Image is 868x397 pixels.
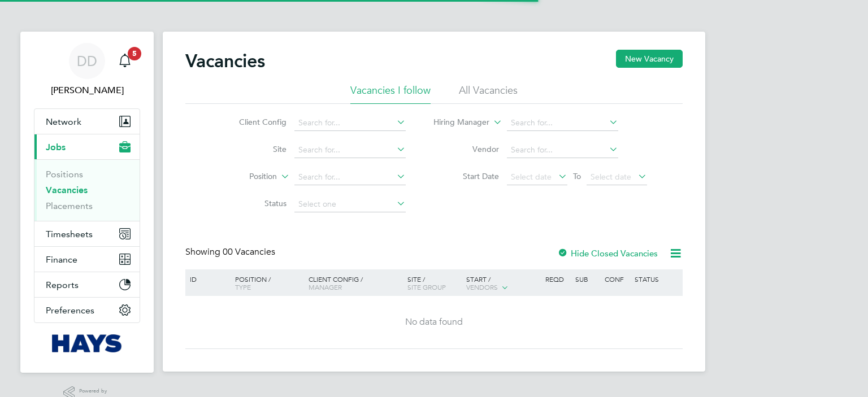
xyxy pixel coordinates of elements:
[557,248,658,259] label: Hide Closed Vacancies
[466,282,498,291] span: Vendors
[34,84,140,97] span: Daniel Douglas
[34,334,140,352] a: Go to home page
[187,269,227,289] div: ID
[235,282,251,291] span: Type
[128,47,141,60] span: 5
[34,134,140,159] button: Jobs
[227,269,306,296] div: Position /
[463,269,542,298] div: Start /
[570,169,584,184] span: To
[46,305,94,316] span: Preferences
[542,269,572,289] div: Reqd
[46,229,93,239] span: Timesheets
[34,159,140,221] div: Jobs
[294,115,406,131] input: Search for...
[223,246,275,258] span: 00 Vacancies
[46,142,66,152] span: Jobs
[46,185,88,195] a: Vacancies
[77,54,97,68] span: DD
[507,115,618,131] input: Search for...
[222,198,287,208] label: Status
[20,32,154,373] nav: Main navigation
[34,43,140,97] a: DD[PERSON_NAME]
[511,172,552,182] span: Select date
[294,169,406,185] input: Search for...
[632,269,681,289] div: Status
[34,298,140,322] button: Preferences
[187,316,681,328] div: No data found
[46,116,81,127] span: Network
[434,171,499,181] label: Start Date
[616,50,683,68] button: New Vacancy
[46,280,79,290] span: Reports
[185,246,277,258] div: Showing
[222,117,287,127] label: Client Config
[34,272,140,297] button: Reports
[34,109,140,134] button: Network
[507,142,618,158] input: Search for...
[294,197,406,212] input: Select one
[52,334,123,352] img: hays-logo-retina.png
[294,142,406,158] input: Search for...
[46,169,83,180] a: Positions
[46,200,93,211] a: Placements
[114,43,136,79] a: 5
[459,84,518,104] li: All Vacancies
[602,269,631,289] div: Conf
[222,144,287,154] label: Site
[407,282,446,291] span: Site Group
[212,171,277,182] label: Position
[34,221,140,246] button: Timesheets
[572,269,602,289] div: Sub
[591,172,631,182] span: Select date
[434,144,499,154] label: Vendor
[405,269,464,296] div: Site /
[306,269,405,296] div: Client Config /
[34,247,140,272] button: Finance
[350,84,431,104] li: Vacancies I follow
[79,386,111,396] span: Powered by
[424,117,489,128] label: Hiring Manager
[46,254,77,265] span: Finance
[185,50,265,72] h2: Vacancies
[309,282,342,291] span: Manager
